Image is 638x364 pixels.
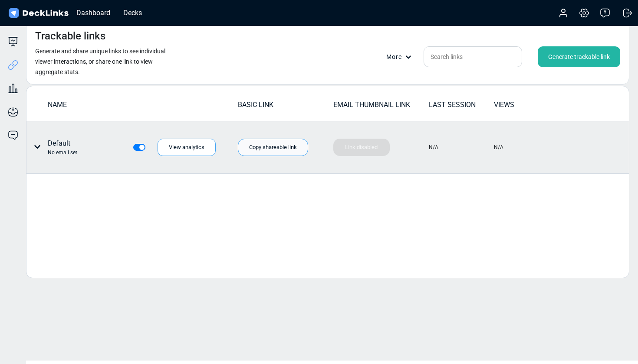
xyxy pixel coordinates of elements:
td: EMAIL THUMBNAIL LINK [333,99,428,114]
td: BASIC LINK [237,99,333,114]
div: Generate trackable link [538,46,620,67]
div: N/A [429,143,438,151]
div: Decks [119,7,146,18]
div: Copy shareable link [238,139,308,156]
div: N/A [494,143,503,151]
div: View analytics [158,139,216,156]
div: VIEWS [494,100,558,110]
div: No email set [48,149,77,156]
div: Default [48,138,77,156]
div: More [386,52,417,62]
small: Generate and share unique links to see individual viewer interactions, or share one link to view ... [35,48,165,75]
h4: Trackable links [35,30,105,42]
div: Dashboard [72,7,115,18]
div: LAST SESSION [429,100,493,110]
input: Search links [424,46,522,67]
img: DeckLinks [7,7,70,19]
div: NAME [48,100,237,110]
